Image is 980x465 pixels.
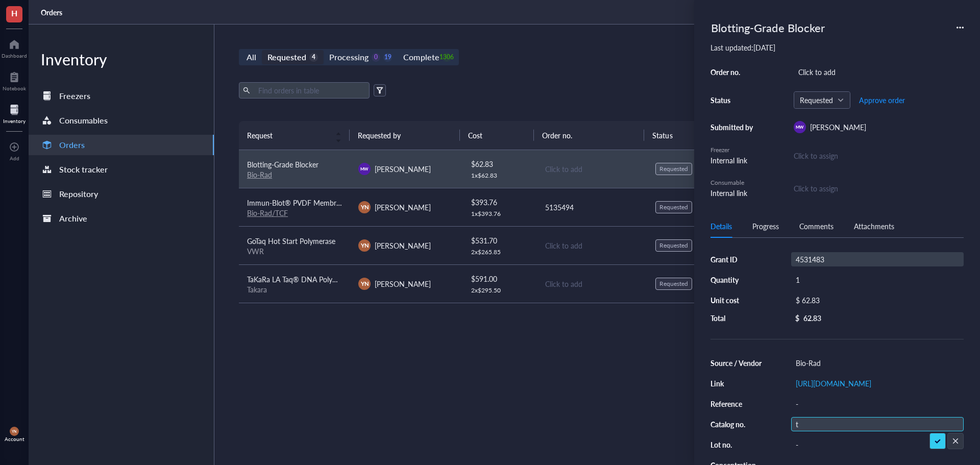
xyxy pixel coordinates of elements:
div: Blotting-Grade Blocker [706,16,829,39]
div: Account [5,436,24,442]
div: 1 [791,273,964,287]
div: Click to add [545,278,639,289]
span: [PERSON_NAME] [375,164,431,174]
div: Add [10,155,19,161]
div: 2 x $ 265.85 [471,248,528,256]
div: Requested [659,203,688,211]
span: [PERSON_NAME] [375,240,431,251]
div: Consumable [710,178,756,187]
div: Requested [659,241,688,250]
div: Link [710,379,763,388]
div: 1 x $ 62.83 [471,172,528,180]
div: 19 [383,53,392,62]
div: Freezer [710,145,756,155]
div: 4531483 [791,252,964,266]
div: Repository [59,187,98,201]
a: Notebook [3,69,26,91]
div: Processing [329,50,369,64]
span: MW [360,166,369,172]
div: Inventory [29,49,214,69]
div: Last updated: [DATE] [710,43,964,52]
a: Stock tracker [29,159,214,180]
a: Inventory [3,102,26,124]
button: Approve order [859,92,905,108]
div: $ 393.76 [471,197,528,208]
div: Order no. [710,67,756,77]
a: Freezers [29,86,214,106]
a: Orders [41,8,64,17]
div: Source / Vendor [710,358,763,368]
span: Immun-Blot® PVDF Membrane, Roll, 26 cm x 3.3 m, 1620177 [247,198,445,208]
div: - [791,437,964,452]
div: Quantity [710,275,763,284]
div: Requested [659,165,688,173]
span: TaKaRa LA Taq® DNA Polymerase (Mg2+ plus buffer) - 250 Units [247,274,453,284]
span: Approve order [859,96,905,104]
div: Stock tracker [59,162,108,177]
div: Bio-Rad [791,356,964,370]
div: Internal link [710,155,756,166]
a: [URL][DOMAIN_NAME] [796,378,871,388]
div: Lot no. [710,440,763,449]
div: - [791,397,964,411]
span: YN [360,279,369,288]
span: Request [247,130,329,141]
a: Consumables [29,110,214,131]
div: Requested [267,50,306,64]
span: MW [796,124,804,130]
div: 1 x $ 393.76 [471,210,528,218]
span: Requested [800,95,842,105]
a: Archive [29,208,214,229]
div: Grant ID [710,255,763,264]
td: Click to add [536,226,647,264]
td: 5135494 [536,188,647,226]
div: Comments [799,221,834,232]
span: YN [360,203,369,211]
div: Details [710,221,732,232]
div: Submitted by [710,123,756,132]
div: Requested [659,280,688,288]
th: Requested by [350,121,460,150]
span: Blotting-Grade Blocker [247,159,318,169]
div: Click to add [545,240,639,251]
span: H [11,7,17,19]
a: Repository [29,184,214,204]
div: Unit cost [710,296,763,305]
div: 0 [372,53,380,62]
td: Click to add [536,264,647,303]
div: Click to add [794,65,964,79]
th: Status [644,121,718,150]
div: VWR [247,247,342,256]
span: [PERSON_NAME] [375,279,431,289]
th: Order no. [534,121,645,150]
div: 1306 [443,53,451,62]
div: Takara [247,285,342,294]
span: GoTaq Hot Start Polymerase [247,236,335,246]
div: Orders [59,138,85,152]
div: Attachments [854,221,894,232]
a: Bio-Rad/TCF [247,208,288,218]
div: Freezers [59,89,90,103]
div: Archive [59,211,87,226]
div: 4 [309,53,318,62]
th: Request [239,121,350,150]
div: Total [710,313,763,323]
div: $ 591.00 [471,273,528,284]
div: Inventory [3,118,26,124]
div: Catalog no. [710,420,763,429]
div: Dashboard [2,53,27,59]
div: 2 x $ 295.50 [471,286,528,295]
div: $ 62.83 [471,158,528,169]
div: $ 62.83 [791,293,960,307]
div: Click to add [545,163,639,175]
span: [PERSON_NAME] [810,122,866,132]
span: YN [360,241,369,250]
div: $ 531.70 [471,235,528,246]
span: [PERSON_NAME] [375,202,431,212]
a: Dashboard [2,36,27,59]
a: Bio-Rad [247,169,272,180]
div: Click to assign [794,183,838,194]
div: segmented control [239,49,459,65]
a: Orders [29,135,214,155]
div: 5135494 [545,202,639,213]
